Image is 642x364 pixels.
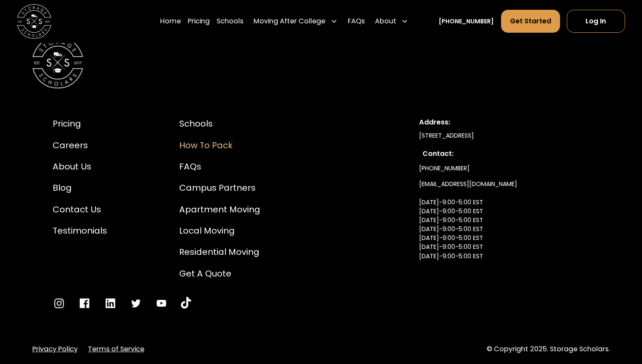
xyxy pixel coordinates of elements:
div: Moving After College [253,16,325,26]
div: About [375,16,396,26]
div: Contact: [422,149,586,159]
a: How to Pack [179,139,260,152]
a: [EMAIL_ADDRESS][DOMAIN_NAME][DATE]-9:00-5:00 EST[DATE]-9:00-5:00 EST[DATE]-9:00-5:00 EST[DATE]-9:... [419,176,517,282]
a: [PHONE_NUMBER] [439,17,494,26]
a: Go to Twitter [130,297,142,310]
a: Blog [53,181,107,194]
a: Residential Moving [179,245,260,258]
div: Moving After College [250,9,341,33]
a: Log In [567,10,625,33]
div: [STREET_ADDRESS] [419,131,589,140]
a: FAQs [179,160,260,173]
a: [PHONE_NUMBER] [419,161,470,176]
a: Contact Us [53,203,107,216]
a: Schools [217,9,243,33]
a: Pricing [53,117,107,130]
a: Home [160,9,181,33]
a: Apartment Moving [179,203,260,216]
a: Schools [179,117,260,130]
a: FAQs [348,9,365,33]
a: Careers [53,139,107,152]
a: Get a Quote [179,267,260,280]
a: Go to LinkedIn [104,297,117,310]
a: Go to YouTube [155,297,168,310]
a: Local Moving [179,224,260,237]
a: Get Started [501,10,560,33]
img: Storage Scholars main logo [17,4,51,39]
img: Storage Scholars Logomark. [32,37,84,88]
a: Testimonials [53,224,107,237]
div: About [372,9,411,33]
div: © Copyright 2025. Storage Scholars. [487,344,610,354]
a: About Us [53,160,107,173]
a: Go to Facebook [78,297,91,310]
a: Pricing [188,9,210,33]
a: Terms of Service [88,344,144,354]
a: Go to YouTube [181,297,191,310]
a: Campus Partners [179,181,260,194]
a: Privacy Policy [32,344,78,354]
div: Address: [419,117,589,127]
a: Go to Instagram [53,297,65,310]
